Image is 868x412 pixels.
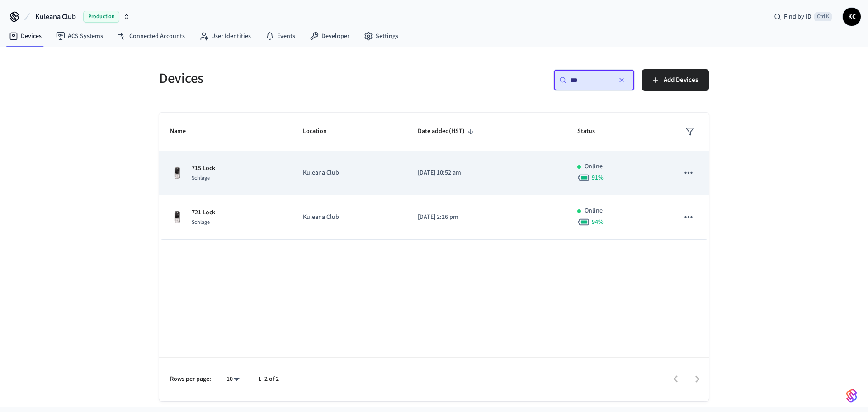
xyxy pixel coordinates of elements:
[303,168,396,178] p: Kuleana Club
[170,166,184,180] img: Yale Assure Touchscreen Wifi Smart Lock, Satin Nickel, Front
[222,373,244,386] div: 10
[418,213,556,222] p: [DATE] 2:26 pm
[159,113,709,240] table: sticky table
[170,374,211,384] p: Rows per page:
[357,28,406,44] a: Settings
[35,11,76,22] span: Kuleana Club
[192,218,210,226] span: Schlage
[2,28,49,44] a: Devices
[49,28,110,44] a: ACS Systems
[814,12,832,21] span: Ctrl K
[258,28,302,44] a: Events
[642,69,709,91] button: Add Devices
[83,11,119,23] span: Production
[585,162,603,171] p: Online
[192,164,215,173] p: 715 Lock
[302,28,357,44] a: Developer
[418,168,556,178] p: [DATE] 10:52 am
[585,206,603,216] p: Online
[303,213,396,222] p: Kuleana Club
[170,210,184,225] img: Yale Assure Touchscreen Wifi Smart Lock, Satin Nickel, Front
[843,8,861,26] button: KC
[577,124,607,138] span: Status
[784,12,811,21] span: Find by ID
[664,74,698,86] span: Add Devices
[767,9,839,25] div: Find by IDCtrl K
[159,69,429,88] h5: Devices
[110,28,192,44] a: Connected Accounts
[844,9,860,25] span: KC
[192,208,215,218] p: 721 Lock
[846,388,857,403] img: SeamLogoGradient.69752ec5.svg
[192,28,258,44] a: User Identities
[192,174,210,182] span: Schlage
[418,124,476,138] span: Date added(HST)
[258,374,279,384] p: 1–2 of 2
[592,173,604,182] span: 91 %
[592,218,604,227] span: 94 %
[170,124,198,138] span: Name
[303,124,339,138] span: Location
